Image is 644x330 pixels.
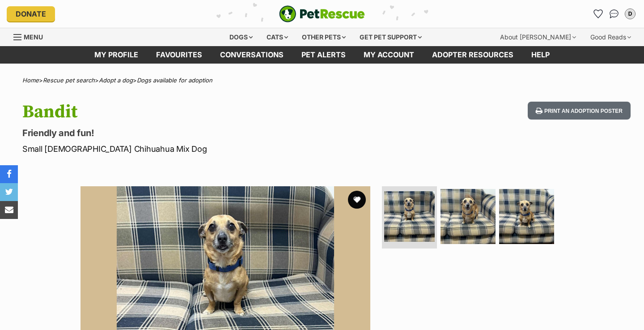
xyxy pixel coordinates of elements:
button: Print an adoption poster [528,102,631,120]
p: Friendly and fun! [22,127,393,139]
button: My account [623,7,637,21]
div: Get pet support [353,28,428,46]
a: My account [355,46,423,64]
ul: Account quick links [591,7,637,21]
div: D [626,9,635,18]
span: Menu [24,33,43,41]
div: About [PERSON_NAME] [494,28,582,46]
a: Rescue pet search [43,77,95,84]
a: Adopt a dog [99,77,133,84]
a: Menu [13,28,49,44]
a: Dogs available for adoption [137,77,212,84]
div: Other pets [296,28,352,46]
a: Donate [7,6,55,21]
h1: Bandit [22,102,393,122]
img: Photo of Bandit [384,191,435,242]
div: Cats [260,28,294,46]
a: Pet alerts [292,46,355,64]
a: conversations [211,46,292,64]
div: Dogs [223,28,259,46]
p: Small [DEMOGRAPHIC_DATA] Chihuahua Mix Dog [22,143,393,155]
div: Good Reads [584,28,637,46]
img: logo-e224e6f780fb5917bec1dbf3a21bbac754714ae5b6737aabdf751b685950b380.svg [279,5,365,22]
a: Favourites [591,7,605,21]
a: PetRescue [279,5,365,22]
a: Help [522,46,559,64]
a: My profile [85,46,147,64]
a: Adopter resources [423,46,522,64]
a: Favourites [147,46,211,64]
img: chat-41dd97257d64d25036548639549fe6c8038ab92f7586957e7f3b1b290dea8141.svg [610,9,619,18]
img: Photo of Bandit [499,189,554,244]
a: Home [22,77,39,84]
button: favourite [348,191,366,209]
a: Conversations [607,7,621,21]
img: Photo of Bandit [441,189,496,244]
